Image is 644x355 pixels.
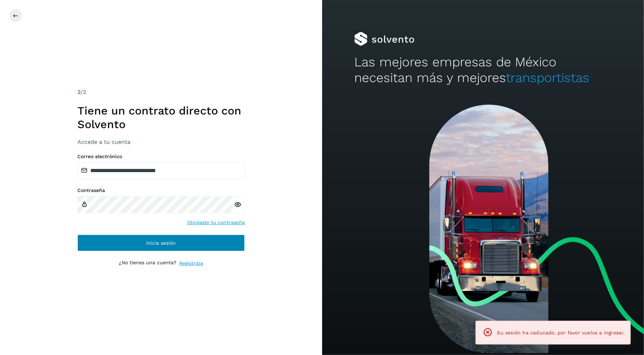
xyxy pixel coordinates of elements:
[506,70,590,85] span: transportistas
[77,187,245,193] label: Contraseña
[77,154,245,160] label: Correo electrónico
[77,89,81,95] span: 2
[77,139,245,145] h3: Accede a tu cuenta
[179,260,203,267] a: Regístrate
[354,54,612,86] h2: Las mejores empresas de México necesitan más y mejores
[77,235,245,251] button: Inicia sesión
[497,330,625,335] span: Su sesión ha caducado, por favor vuelva a ingresar.
[187,219,245,226] a: Olvidaste tu contraseña
[119,260,176,267] p: ¿No tienes una cuenta?
[146,241,176,245] span: Inicia sesión
[77,88,245,96] div: /2
[77,104,245,131] h1: Tiene un contrato directo con Solvento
